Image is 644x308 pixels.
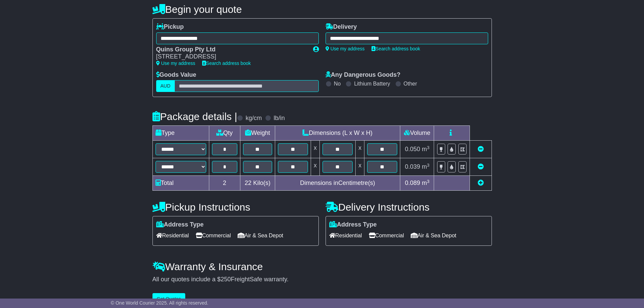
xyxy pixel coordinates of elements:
[422,163,430,170] span: m
[202,61,251,66] a: Search address book
[152,4,492,15] h4: Begin your quote
[156,53,306,61] div: [STREET_ADDRESS]
[422,146,430,152] span: m
[311,158,319,176] td: x
[152,276,492,283] div: All our quotes include a $ FreightSafe warranty.
[152,293,186,305] button: Get Quotes
[209,176,240,191] td: 2
[196,230,231,241] span: Commercial
[326,46,365,51] a: Use my address
[273,115,285,122] label: lb/in
[238,230,283,241] span: Air & Sea Depot
[275,176,400,191] td: Dimensions in Centimetre(s)
[209,126,240,141] td: Qty
[405,163,420,170] span: 0.039
[356,158,364,176] td: x
[326,71,401,79] label: Any Dangerous Goods?
[478,163,484,170] a: Remove this item
[152,126,209,141] td: Type
[311,141,319,158] td: x
[156,23,184,31] label: Pickup
[329,221,377,229] label: Address Type
[372,46,420,51] a: Search address book
[152,261,492,272] h4: Warranty & Insurance
[240,126,275,141] td: Weight
[400,126,434,141] td: Volume
[156,221,204,229] label: Address Type
[221,276,231,283] span: 250
[354,80,390,87] label: Lithium Battery
[156,61,195,66] a: Use my address
[156,230,189,241] span: Residential
[422,180,430,186] span: m
[275,126,400,141] td: Dimensions (L x W x H)
[478,146,484,152] a: Remove this item
[156,71,196,79] label: Goods Value
[427,179,430,184] sup: 3
[152,176,209,191] td: Total
[427,145,430,150] sup: 3
[156,46,306,53] div: Quins Group Pty Ltd
[152,202,319,213] h4: Pickup Instructions
[326,202,492,213] h4: Delivery Instructions
[245,115,262,122] label: kg/cm
[240,176,275,191] td: Kilo(s)
[369,230,404,241] span: Commercial
[405,180,420,186] span: 0.089
[326,23,357,31] label: Delivery
[411,230,456,241] span: Air & Sea Depot
[405,146,420,152] span: 0.050
[329,230,362,241] span: Residential
[156,80,175,92] label: AUD
[478,180,484,186] a: Add new item
[245,180,252,186] span: 22
[404,80,417,87] label: Other
[111,300,209,306] span: © One World Courier 2025. All rights reserved.
[427,163,430,168] sup: 3
[356,141,364,158] td: x
[152,111,237,122] h4: Package details |
[334,80,341,87] label: No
